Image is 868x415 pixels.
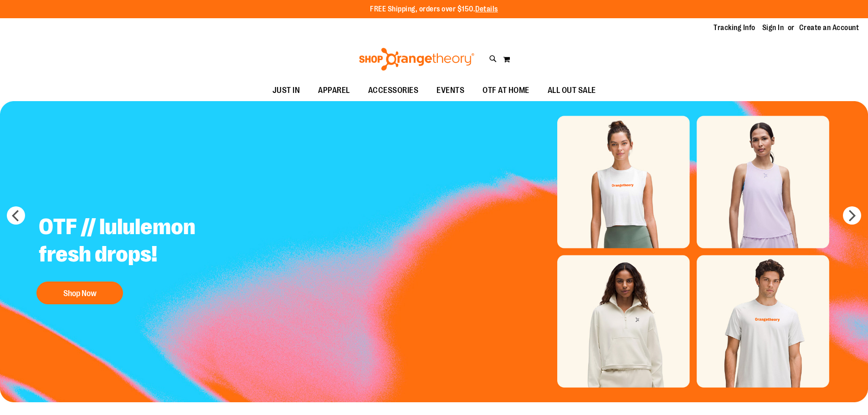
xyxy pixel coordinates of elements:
a: Tracking Info [714,23,755,33]
button: next [843,206,861,225]
button: prev [7,206,25,225]
span: OTF AT HOME [483,80,529,101]
p: FREE Shipping, orders over $150. [370,4,498,15]
button: Shop Now [36,282,123,304]
span: ACCESSORIES [368,80,419,101]
a: Details [475,5,498,13]
span: JUST IN [272,80,300,101]
h2: OTF // lululemon fresh drops! [32,206,258,277]
a: OTF // lululemon fresh drops! Shop Now [32,206,258,309]
span: APPAREL [318,80,350,101]
img: Shop Orangetheory [358,48,476,71]
span: ALL OUT SALE [548,80,596,101]
a: Create an Account [799,23,859,33]
a: Sign In [762,23,784,33]
span: EVENTS [437,80,464,101]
